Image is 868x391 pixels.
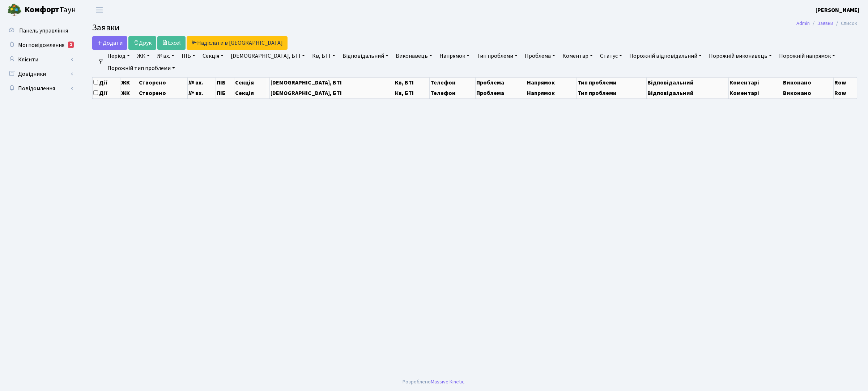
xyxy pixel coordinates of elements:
[92,36,127,50] a: Додати
[200,50,226,62] a: Секція
[526,88,577,98] th: Напрямок
[120,77,138,88] th: ЖК
[429,77,476,88] th: Телефон
[394,77,429,88] th: Кв, БТІ
[19,27,68,35] span: Панель управління
[92,21,120,34] span: Заявки
[776,50,838,62] a: Порожній напрямок
[309,50,338,62] a: Кв, БТІ
[234,88,269,98] th: Секція
[97,39,123,47] span: Додати
[90,4,109,16] button: Переключити навігацію
[4,52,76,67] a: Клієнти
[577,77,647,88] th: Тип проблеми
[476,77,526,88] th: Проблема
[834,88,857,98] th: Row
[25,4,76,16] span: Таун
[729,88,782,98] th: Коментарі
[626,50,705,62] a: Порожній відповідальний
[393,50,435,62] a: Виконавець
[833,19,857,27] li: Список
[216,88,234,98] th: ПІБ
[394,88,429,98] th: Кв, БТІ
[474,50,520,62] a: Тип проблеми
[816,6,859,14] a: [PERSON_NAME]
[138,77,187,88] th: Створено
[522,50,558,62] a: Проблема
[429,88,476,98] th: Телефон
[93,77,120,88] th: Дії
[526,77,577,88] th: Напрямок
[437,50,472,62] a: Напрямок
[105,50,133,62] a: Період
[154,50,177,62] a: № вх.
[340,50,391,62] a: Відповідальний
[796,19,810,27] a: Admin
[157,36,186,50] a: Excel
[128,36,156,50] a: Друк
[4,67,76,81] a: Довідники
[782,88,834,98] th: Виконано
[559,50,596,62] a: Коментар
[187,88,216,98] th: № вх.
[577,88,647,98] th: Тип проблеми
[269,77,394,88] th: [DEMOGRAPHIC_DATA], БТІ
[4,38,76,52] a: Мої повідомлення1
[269,88,394,98] th: [DEMOGRAPHIC_DATA], БТІ
[134,50,153,62] a: ЖК
[647,88,729,98] th: Відповідальний
[216,77,234,88] th: ПІБ
[431,378,464,386] a: Massive Kinetic
[4,23,76,38] a: Панель управління
[179,50,198,62] a: ПІБ
[403,378,465,386] div: Розроблено .
[729,77,782,88] th: Коментарі
[597,50,625,62] a: Статус
[105,62,178,74] a: Порожній тип проблеми
[120,88,138,98] th: ЖК
[706,50,775,62] a: Порожній виконавець
[782,77,834,88] th: Виконано
[187,77,216,88] th: № вх.
[4,81,76,96] a: Повідомлення
[647,77,729,88] th: Відповідальний
[834,77,857,88] th: Row
[25,4,59,16] b: Комфорт
[187,36,288,50] a: Надіслати в [GEOGRAPHIC_DATA]
[228,50,308,62] a: [DEMOGRAPHIC_DATA], БТІ
[817,19,833,27] a: Заявки
[18,41,64,49] span: Мої повідомлення
[93,88,120,98] th: Дії
[786,16,868,31] nav: breadcrumb
[138,88,187,98] th: Створено
[476,88,526,98] th: Проблема
[68,42,74,48] div: 1
[7,3,22,17] img: logo.png
[234,77,269,88] th: Секція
